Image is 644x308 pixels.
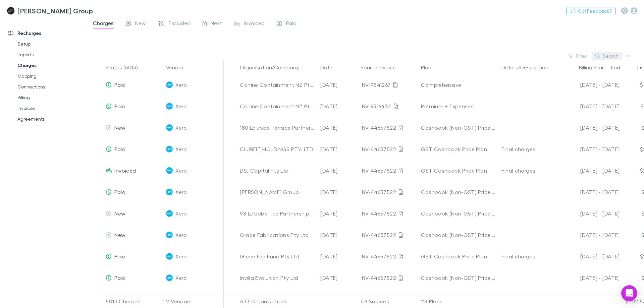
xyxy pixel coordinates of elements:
div: [DATE] [318,181,358,203]
div: [DATE] - [DATE] [562,246,620,267]
span: Paid [114,146,125,152]
a: Invoices [11,103,91,114]
div: Canine Containment NZ Pty Ltd [240,74,315,96]
div: GST Cashbook Price Plan [421,160,496,181]
img: Xero's Logo [166,232,173,238]
div: Final charges. [501,138,556,160]
img: Xero's Logo [166,274,173,281]
a: Connections [11,81,91,92]
div: INV-44657522 [361,267,416,289]
div: Open Intercom Messenger [621,285,637,301]
div: INV-44657522 [361,160,416,181]
span: Paid [114,274,125,281]
div: Final charges. [501,246,556,267]
div: GST Cashbook Price Plan [421,246,496,267]
img: Xero's Logo [166,210,173,217]
a: Recharges [1,28,91,39]
div: [DATE] - [DATE] [562,181,620,203]
div: Final charges. [501,160,556,181]
div: INV-44657522 [361,203,416,224]
div: GST Cashbook Price Plan [421,138,496,160]
div: 49 Sources [358,295,418,308]
div: [DATE] - [DATE] [562,203,620,224]
div: Premium + Expenses [421,96,496,117]
span: Paid [114,81,125,88]
span: Xero [175,267,186,289]
img: Xero's Logo [166,146,173,152]
span: Xero [175,203,186,224]
div: [DATE] [318,246,358,267]
div: [DATE] - [DATE] [562,74,620,96]
span: Xero [175,224,186,246]
div: [DATE] - [DATE] [562,160,620,181]
div: Cashbook (Non-GST) Price Plan [421,224,496,246]
div: CLUBFIT HOLDINGS PTY. LTD. [240,138,315,160]
a: Charges [11,60,91,71]
div: [DATE] [318,224,358,246]
span: New [135,20,146,28]
a: [PERSON_NAME] Group [3,3,97,19]
img: Xero's Logo [166,253,173,260]
span: Paid [114,253,125,259]
button: Search [592,52,623,60]
img: Xero's Logo [166,124,173,131]
span: Xero [175,74,186,96]
span: Paid [114,189,125,195]
span: Xero [175,96,186,117]
span: Xero [175,138,186,160]
div: INV-9316432 [361,96,416,117]
a: Mapping [11,71,91,81]
div: [DATE] [318,117,358,138]
div: Cashbook (Non-GST) Price Plan [421,203,496,224]
button: Status (5013) [106,61,146,74]
a: Billing [11,92,91,103]
button: Filter [565,52,591,60]
button: Billing Start [579,61,606,74]
div: Cashbook (Non-GST) Price Plan [421,181,496,203]
button: Organisation/Company [240,61,307,74]
div: 2 Vendors [163,295,224,308]
div: [DATE] [318,267,358,289]
div: [DATE] - [DATE] [562,267,620,289]
div: Grace Fabrications Pty Ltd [240,224,315,246]
span: Xero [175,181,186,203]
button: Plan [421,61,439,74]
div: 433 Organisations [237,295,318,308]
h3: [PERSON_NAME] Group [17,7,93,15]
div: [DATE] [318,138,358,160]
div: [DATE] - [DATE] [562,138,620,160]
img: Xero's Logo [166,167,173,174]
div: [DATE] - [DATE] [562,117,620,138]
div: INV-44657522 [361,138,416,160]
div: INV-44657522 [361,181,416,203]
span: Paid [286,20,297,28]
div: Comprehensive [421,74,496,96]
div: DSJ Capital Pty Ltd [240,160,315,181]
div: Cashbook (Non-GST) Price Plan [421,117,496,138]
span: Excluded [169,20,191,28]
div: [DATE] [318,74,358,96]
div: 180 Latrobe Terrace Partnership [240,117,315,138]
div: Cashbook (Non-GST) Price Plan [421,267,496,289]
img: Xero's Logo [166,103,173,110]
span: Xero [175,246,186,267]
div: [DATE] [318,203,358,224]
img: Xero's Logo [166,189,173,195]
a: Setup [11,39,91,49]
button: Got Feedback? [566,7,616,15]
span: New [114,232,125,238]
div: INV-9541267 [361,74,416,96]
button: Date [320,61,340,74]
div: Green Fee Fund Pty Ltd [240,246,315,267]
div: 98 Latrobe Tce Partnership [240,203,315,224]
span: Invoiced [114,167,136,174]
div: - [562,61,627,74]
button: Source Invoice [361,61,404,74]
button: End [611,61,620,74]
div: 5013 Charges [103,295,163,308]
div: [DATE] - [DATE] [562,96,620,117]
div: [DATE] - [DATE] [562,224,620,246]
div: Canine Containment NZ Pty Ltd [240,96,315,117]
span: Paid [114,103,125,109]
button: Vendor [166,61,192,74]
